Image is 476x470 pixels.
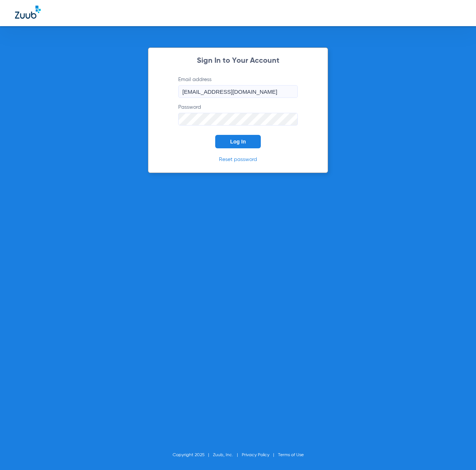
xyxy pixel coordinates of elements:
[219,157,257,162] a: Reset password
[15,6,41,19] img: Zuub Logo
[215,135,261,148] button: Log In
[439,434,476,470] iframe: Chat Widget
[178,76,298,98] label: Email address
[178,113,298,126] input: Password
[242,453,269,457] a: Privacy Policy
[178,103,298,126] label: Password
[173,451,213,459] li: Copyright 2025
[230,139,246,145] span: Log In
[167,57,309,65] h2: Sign In to Your Account
[213,451,242,459] li: Zuub, Inc.
[278,453,304,457] a: Terms of Use
[178,85,298,98] input: Email address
